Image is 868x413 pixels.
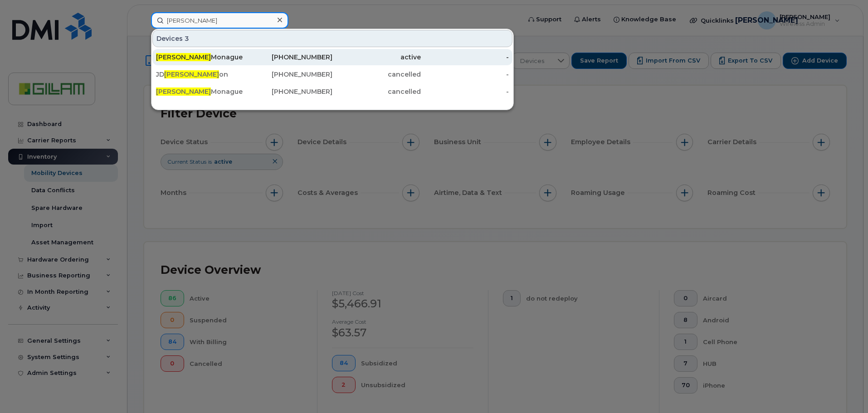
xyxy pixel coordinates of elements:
div: [PHONE_NUMBER] [244,87,333,96]
span: [PERSON_NAME] [156,53,211,61]
div: Devices [152,30,512,47]
a: [PERSON_NAME]Monague[PHONE_NUMBER]active- [152,49,512,65]
span: 3 [185,34,189,43]
div: JD on [156,70,244,79]
div: - [421,53,509,62]
div: - [421,70,509,79]
div: cancelled [332,87,421,96]
div: [PHONE_NUMBER] [244,70,333,79]
div: Monague [156,87,244,96]
div: cancelled [332,70,421,79]
a: JD[PERSON_NAME]on[PHONE_NUMBER]cancelled- [152,66,512,83]
span: [PERSON_NAME] [164,70,219,78]
div: [PHONE_NUMBER] [244,53,333,62]
span: [PERSON_NAME] [156,87,211,96]
a: [PERSON_NAME]Monague[PHONE_NUMBER]cancelled- [152,83,512,100]
div: - [421,87,509,96]
div: Monague [156,53,244,62]
div: active [332,53,421,62]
